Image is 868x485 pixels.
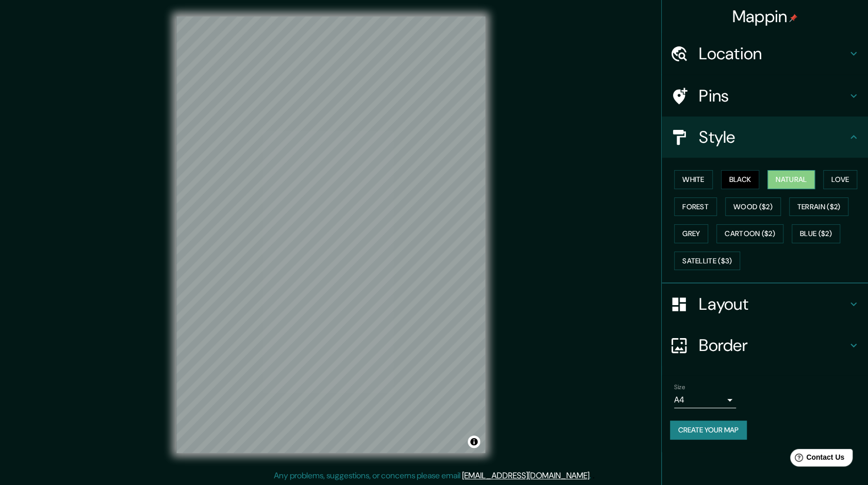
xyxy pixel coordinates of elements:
[699,43,847,64] h4: Location
[274,470,591,482] p: Any problems, suggestions, or concerns please email .
[674,252,740,271] button: Satellite ($3)
[662,283,868,325] div: Layout
[823,170,857,189] button: Love
[716,224,783,243] button: Cartoon ($2)
[699,127,847,147] h4: Style
[767,170,815,189] button: Natural
[674,170,713,189] button: White
[674,392,736,408] div: A4
[674,224,708,243] button: Grey
[593,470,595,482] div: .
[468,436,480,448] button: Toggle attribution
[721,170,760,189] button: Black
[662,33,868,74] div: Location
[176,16,485,453] canvas: Map
[725,197,781,216] button: Wood ($2)
[662,325,868,366] div: Border
[789,197,849,216] button: Terrain ($2)
[591,470,593,482] div: .
[776,445,857,474] iframe: Help widget launcher
[789,14,797,22] img: pin-icon.png
[732,6,798,27] h4: Mappin
[662,75,868,116] div: Pins
[670,421,747,440] button: Create your map
[699,335,847,356] h4: Border
[462,470,589,481] a: [EMAIL_ADDRESS][DOMAIN_NAME]
[792,224,840,243] button: Blue ($2)
[674,383,685,392] label: Size
[699,294,847,314] h4: Layout
[699,86,847,106] h4: Pins
[662,116,868,158] div: Style
[674,197,717,216] button: Forest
